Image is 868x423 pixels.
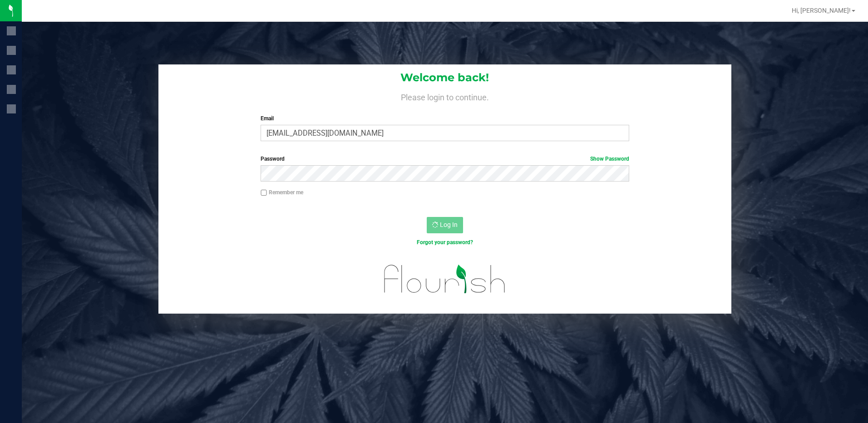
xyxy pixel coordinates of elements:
[590,156,629,162] a: Show Password
[158,91,732,102] h4: Please login to continue.
[261,156,285,162] span: Password
[261,190,267,196] input: Remember me
[417,239,473,246] a: Forgot your password?
[792,7,851,14] span: Hi, [PERSON_NAME]!
[158,72,732,84] h1: Welcome back!
[373,256,517,302] img: flourish_logo.svg
[440,221,458,228] span: Log In
[261,188,303,197] label: Remember me
[261,114,629,123] label: Email
[427,217,463,233] button: Log In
